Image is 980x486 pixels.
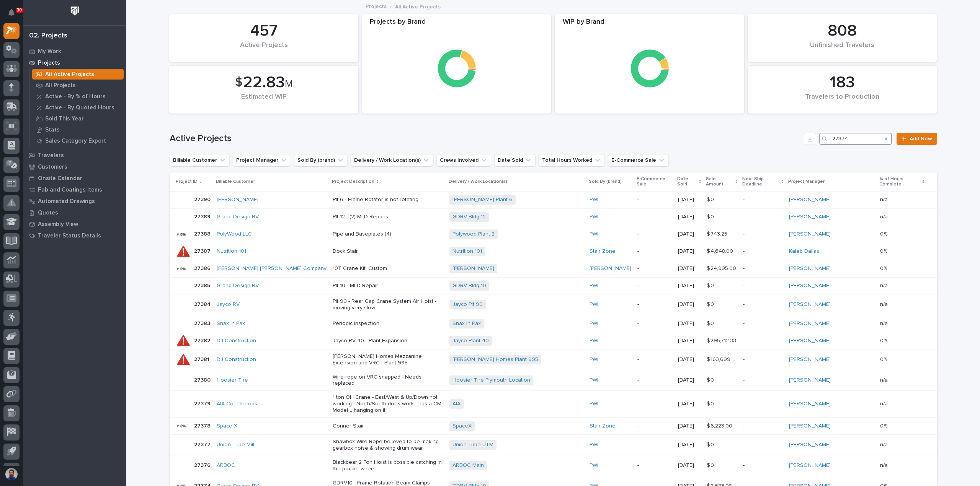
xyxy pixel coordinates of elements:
a: Kaleb Dallas [789,248,819,255]
a: PWI [590,401,598,407]
a: [PERSON_NAME] [789,283,831,289]
p: n/a [880,399,889,407]
a: PWI [590,462,598,469]
a: [PERSON_NAME] [789,301,831,308]
a: PWI [590,338,598,344]
a: [PERSON_NAME] [789,320,831,327]
a: [PERSON_NAME] [789,356,831,363]
p: 27379 [194,399,212,407]
p: n/a [880,461,889,469]
tr: 2738827388 PolyWood LLC Pipe and Baseplates (4)Polywood Plant 2 PWI -[DATE]$ 743.25$ 743.25 -[PER... [170,226,937,243]
p: My Work [38,48,61,55]
p: Jayco RV 40 - Plant Expansion [333,338,443,344]
p: Billable Customer [216,177,255,186]
p: Periodic Inspection [333,320,443,327]
a: All Active Projects [29,69,126,80]
tr: 2739027390 [PERSON_NAME] Plt 6 - Frame Rotator is not rotating[PERSON_NAME] Plant 6 PWI -[DATE]$ ... [170,191,937,208]
a: Assembly View [23,218,126,230]
p: 1 ton OH Crane - East/West & Up/Down not working - North/South does work - has a CM Model L hangi... [333,394,443,413]
a: [PERSON_NAME] [217,197,258,203]
a: Fab and Coatings Items [23,184,126,195]
a: PWI [590,356,598,363]
p: 27387 [194,247,212,255]
p: $ 0 [707,319,715,327]
p: [DATE] [678,248,701,255]
tr: 2737827378 Space X Conner StairSpaceX Stair Zone -[DATE]$ 6,223.00$ 6,223.00 -[PERSON_NAME] 0%0% [170,418,937,435]
p: Wire rope on VRC snapped - Needs replaced [333,374,443,387]
p: $ 0 [707,195,715,203]
a: Jayco RV [217,301,240,308]
p: 10T Crane Kit, Custom [333,265,443,272]
p: n/a [880,212,889,220]
a: Sold This Year [29,113,126,124]
p: - [743,462,782,469]
tr: 2738327383 Snax in Pax Periodic InspectionSnax in Pax PWI -[DATE]$ 0$ 0 -[PERSON_NAME] n/an/a [170,315,937,332]
tr: 2738127381 DJ Construction [PERSON_NAME] Homes Mezzanine Extension and VRC - Plant 995[PERSON_NAM... [170,349,937,370]
div: Active Projects [182,41,345,57]
a: [PERSON_NAME] Homes Plant 995 [452,356,538,363]
a: PWI [590,197,598,203]
p: 27382 [194,336,212,344]
p: - [637,423,672,429]
p: Plt 6 - Frame Rotator is not rotating [333,197,443,203]
input: Search [819,133,892,145]
a: PWI [590,320,598,327]
a: Grand Design RV [217,283,259,289]
a: Active - By Quoted Hours [29,102,126,113]
a: ARBOC [217,462,235,469]
p: Active - By % of Hours [45,93,106,100]
p: - [637,265,672,272]
p: - [637,442,672,448]
p: - [637,231,672,237]
p: - [743,377,782,384]
p: - [743,248,782,255]
span: $ [235,75,242,90]
p: 0% [880,336,889,344]
p: Plt 12 - (2) MLD Repairs [333,214,443,220]
a: PWI [590,214,598,220]
p: n/a [880,300,889,308]
p: $ 4,648.00 [707,247,735,255]
p: [DATE] [678,423,701,429]
tr: 2737627376 ARBOC Blackbear 2 Ton Hoist is possible catching in the pocket wheelARBOC Main PWI -[D... [170,455,937,476]
p: % of Hours Complete [879,175,920,189]
a: DJ Construction [217,338,256,344]
p: - [637,283,672,289]
a: GDRV Bldg 10 [452,283,486,289]
tr: 2738527385 Grand Design RV Plt 10 - MLD RepairGDRV Bldg 10 PWI -[DATE]$ 0$ 0 -[PERSON_NAME] n/an/a [170,277,937,294]
p: 27383 [194,319,212,327]
a: Polywood Plant 2 [452,231,495,237]
p: Date Sold [677,175,697,189]
p: [DATE] [678,283,701,289]
a: PWI [590,377,598,384]
button: Crews Involved [436,154,491,166]
a: My Work [23,46,126,57]
p: Traveler Status Details [38,232,101,239]
a: SpaceX [452,423,472,429]
p: Stats [45,127,60,133]
a: Quotes [23,207,126,218]
p: 27376 [194,461,212,469]
p: 0% [880,247,889,255]
a: Automated Drawings [23,195,126,207]
a: Add New [897,133,937,145]
p: - [743,401,782,407]
a: AIA [452,401,461,407]
p: 27385 [194,281,212,289]
p: $ 743.25 [707,229,729,237]
p: Next Ship Deadline [742,175,779,189]
a: [PERSON_NAME] [789,462,831,469]
button: Total Hours Worked [539,154,605,166]
button: Sold By (brand) [294,154,348,166]
p: 27390 [194,195,212,203]
p: Plt 10 - MLD Repair [333,283,443,289]
p: Dock Stair [333,248,443,255]
p: Sold This Year [45,115,84,122]
a: [PERSON_NAME] [452,265,494,272]
img: Workspace Logo [68,4,82,18]
p: Project Description [332,177,374,186]
a: Nutrition 101 [452,248,482,255]
a: [PERSON_NAME] [789,338,831,344]
p: 27384 [194,300,212,308]
p: Project ID [176,177,198,186]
